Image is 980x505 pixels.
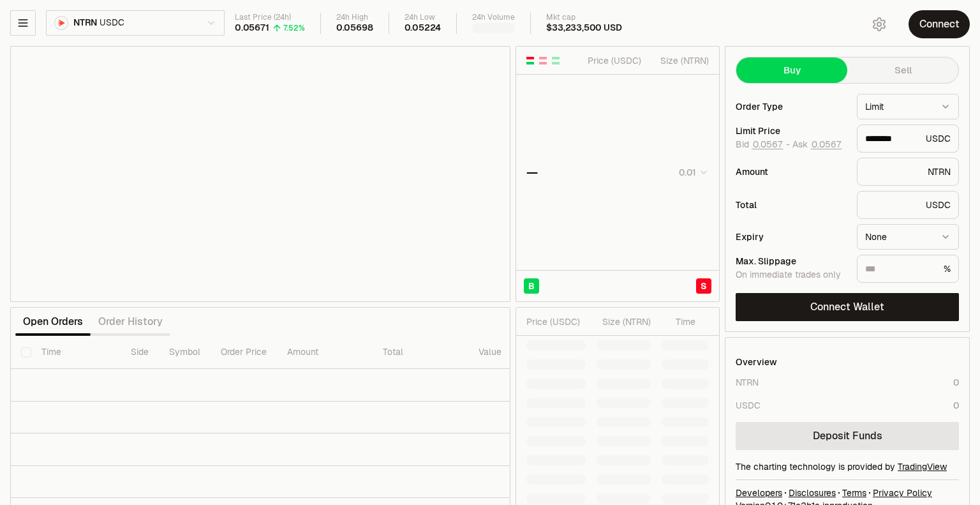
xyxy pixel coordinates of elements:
[736,257,847,266] div: Max. Slippage
[405,22,442,34] div: 0.05224
[736,126,847,135] div: Limit Price
[736,57,847,83] button: Buy
[847,57,958,83] button: Sell
[857,191,959,219] div: USDC
[857,224,959,250] button: None
[736,356,777,368] div: Overview
[277,336,373,369] th: Amount
[73,17,97,29] span: NTRN
[526,315,586,328] div: Price ( USDC )
[792,139,842,151] span: Ask
[909,10,970,38] button: Connect
[736,102,847,111] div: Order Type
[736,422,959,450] a: Deposit Funds
[21,347,31,358] button: Select all
[100,17,124,29] span: USDC
[336,13,373,22] div: 24h High
[736,167,847,176] div: Amount
[873,486,932,499] a: Privacy Policy
[953,399,959,412] div: 0
[857,158,959,186] div: NTRN
[159,336,211,369] th: Symbol
[211,336,277,369] th: Order Price
[752,139,783,149] button: 0.0567
[736,232,847,241] div: Expiry
[235,22,269,34] div: 0.05671
[597,315,651,328] div: Size ( NTRN )
[283,23,305,33] div: 7.52%
[538,56,548,66] button: Show Sell Orders Only
[546,13,621,22] div: Mkt cap
[468,336,512,369] th: Value
[953,376,959,389] div: 0
[652,54,709,67] div: Size ( NTRN )
[15,309,91,335] button: Open Orders
[526,163,538,181] div: —
[91,309,170,335] button: Order History
[525,56,535,66] button: Show Buy and Sell Orders
[857,255,959,283] div: %
[898,461,947,472] a: TradingView
[551,56,561,66] button: Show Buy Orders Only
[701,280,707,292] span: S
[472,13,515,22] div: 24h Volume
[336,22,373,34] div: 0.05698
[11,47,510,301] iframe: Financial Chart
[736,269,847,281] div: On immediate trades only
[810,139,842,149] button: 0.0567
[55,17,68,29] img: NTRN Logo
[546,22,621,34] div: $33,233,500 USD
[584,54,641,67] div: Price ( USDC )
[405,13,442,22] div: 24h Low
[736,139,790,151] span: Bid -
[857,94,959,119] button: Limit
[121,336,159,369] th: Side
[736,376,759,389] div: NTRN
[736,399,761,412] div: USDC
[736,486,782,499] a: Developers
[736,460,959,473] div: The charting technology is provided by
[675,165,709,180] button: 0.01
[857,124,959,153] div: USDC
[31,336,121,369] th: Time
[662,315,695,328] div: Time
[235,13,305,22] div: Last Price (24h)
[736,200,847,209] div: Total
[789,486,836,499] a: Disclosures
[736,293,959,321] button: Connect Wallet
[373,336,468,369] th: Total
[842,486,866,499] a: Terms
[528,280,535,292] span: B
